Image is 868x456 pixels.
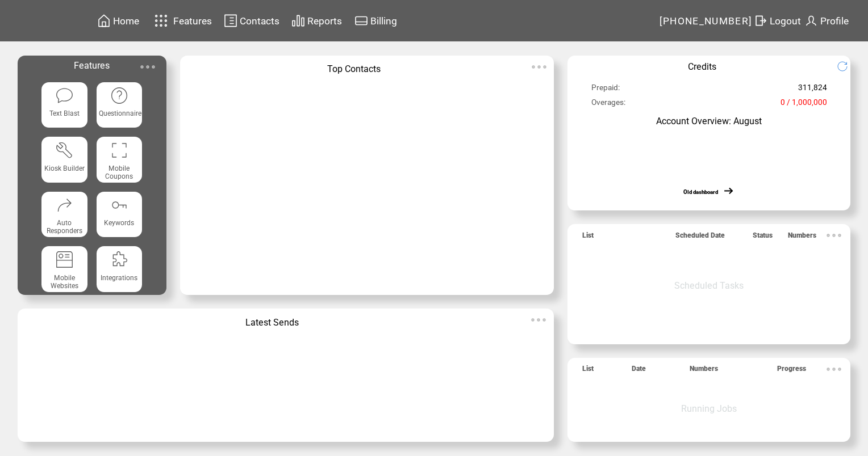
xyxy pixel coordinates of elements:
a: Profile [803,12,850,29]
img: chart.svg [291,14,305,28]
img: exit.svg [754,14,767,28]
img: profile.svg [804,14,818,28]
span: Kiosk Builder [44,164,85,172]
a: Billing [353,12,399,29]
span: Auto Responders [47,219,82,235]
img: integrations.svg [110,250,129,269]
a: Questionnaire [97,82,142,128]
a: Auto Responders [41,192,87,237]
span: Logout [770,15,801,27]
span: Numbers [788,231,816,244]
span: Running Jobs [681,403,737,414]
span: Account Overview: August [656,116,762,126]
span: Scheduled Date [675,231,725,244]
a: Home [95,12,141,29]
span: Scheduled Tasks [674,280,744,291]
img: keywords.svg [110,196,129,214]
span: [PHONE_NUMBER] [660,15,753,27]
span: Mobile Websites [51,274,78,290]
span: Progress [777,365,806,378]
span: Date [632,365,646,378]
span: Billing [370,15,397,27]
img: auto-responders.svg [55,196,74,214]
a: Mobile Coupons [97,137,142,182]
span: Home [113,15,139,27]
span: List [582,231,594,244]
img: ellypsis.svg [823,224,845,247]
img: text-blast.svg [55,86,74,105]
img: refresh.png [837,61,857,72]
img: tool%201.svg [55,141,74,160]
span: Numbers [690,365,718,378]
a: Keywords [97,192,142,237]
span: Overages: [591,98,625,112]
img: contacts.svg [224,14,237,28]
a: Reports [290,12,344,29]
img: ellypsis.svg [528,56,550,78]
span: Latest Sends [245,317,299,328]
a: Old dashboard [683,189,718,195]
img: mobile-websites.svg [55,250,74,269]
span: Features [173,15,212,27]
a: Contacts [222,12,281,29]
span: Profile [820,15,849,27]
span: Keywords [104,219,134,227]
span: Features [74,60,110,71]
span: Text Blast [49,109,80,117]
a: Features [149,10,214,32]
a: Text Blast [41,82,87,128]
img: coupons.svg [110,141,129,160]
a: Mobile Websites [41,246,87,292]
span: Integrations [101,274,137,282]
span: Credits [688,61,716,72]
a: Kiosk Builder [41,137,87,182]
span: Top Contacts [327,64,381,74]
img: questionnaire.svg [110,86,129,105]
span: Status [753,231,773,244]
span: List [582,365,594,378]
span: Prepaid: [591,83,620,97]
span: Questionnaire [99,109,141,117]
img: creidtcard.svg [354,14,368,28]
img: ellypsis.svg [136,56,159,78]
img: home.svg [97,14,111,28]
a: Logout [752,12,803,29]
span: Mobile Coupons [105,164,133,180]
span: Reports [307,15,342,27]
span: 311,824 [798,83,827,97]
a: Integrations [97,246,142,292]
img: features.svg [151,11,171,30]
span: 0 / 1,000,000 [781,98,827,112]
img: ellypsis.svg [823,358,845,381]
span: Contacts [240,15,279,27]
img: ellypsis.svg [527,309,550,331]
